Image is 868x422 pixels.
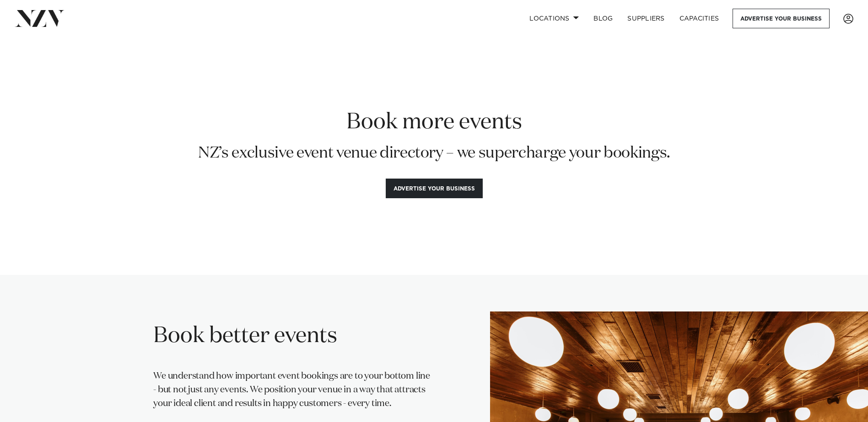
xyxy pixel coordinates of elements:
[386,179,483,198] button: Advertise your business
[586,9,620,28] a: BLOG
[620,9,672,28] a: SUPPLIERS
[153,369,434,410] p: We understand how important event bookings are to your bottom line - but not just any events. We ...
[672,9,727,28] a: Capacities
[153,322,434,350] h2: Book better events
[105,144,764,163] p: NZ’s exclusive event venue directory – we supercharge your bookings.
[733,9,830,28] a: Advertise your business
[105,108,764,137] h1: Book more events
[522,9,586,28] a: Locations
[15,10,65,26] img: nzv-logo.png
